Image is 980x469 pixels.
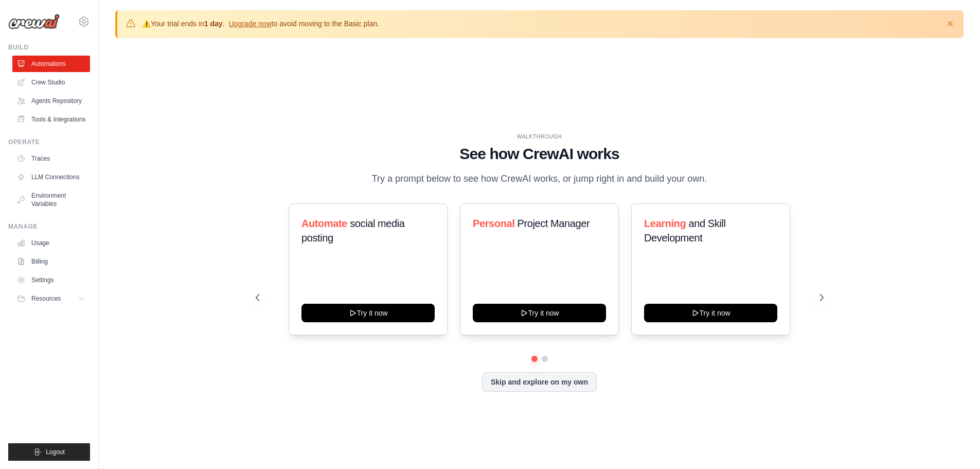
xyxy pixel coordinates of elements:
[12,272,90,288] a: Settings
[12,187,90,212] a: Environment Variables
[12,74,90,91] a: Crew Studio
[142,19,379,29] p: Your trial ends in . to avoid moving to the Basic plan.
[46,448,65,456] span: Logout
[473,218,514,229] span: Personal
[8,14,60,29] img: Logo
[367,171,712,186] p: Try a prompt below to see how CrewAI works, or jump right in and build your own.
[644,304,777,322] button: Try it now
[12,111,90,128] a: Tools & Integrations
[31,294,61,303] span: Resources
[517,218,590,229] span: Project Manager
[473,304,606,322] button: Try it now
[8,138,90,146] div: Operate
[12,93,90,109] a: Agents Repository
[12,56,90,72] a: Automations
[482,372,597,392] button: Skip and explore on my own
[8,222,90,231] div: Manage
[12,169,90,185] a: LLM Connections
[301,218,347,229] span: Automate
[301,218,405,244] span: social media posting
[8,43,90,51] div: Build
[12,290,90,307] button: Resources
[204,20,223,28] strong: 1 day
[12,253,90,270] a: Billing
[142,20,151,28] strong: ⚠️
[8,443,90,461] button: Logout
[644,218,725,244] span: and Skill Development
[256,133,824,141] div: WALKTHROUGH
[301,304,435,322] button: Try it now
[644,218,686,229] span: Learning
[12,150,90,167] a: Traces
[256,145,824,163] h1: See how CrewAI works
[228,20,271,28] a: Upgrade now
[12,235,90,251] a: Usage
